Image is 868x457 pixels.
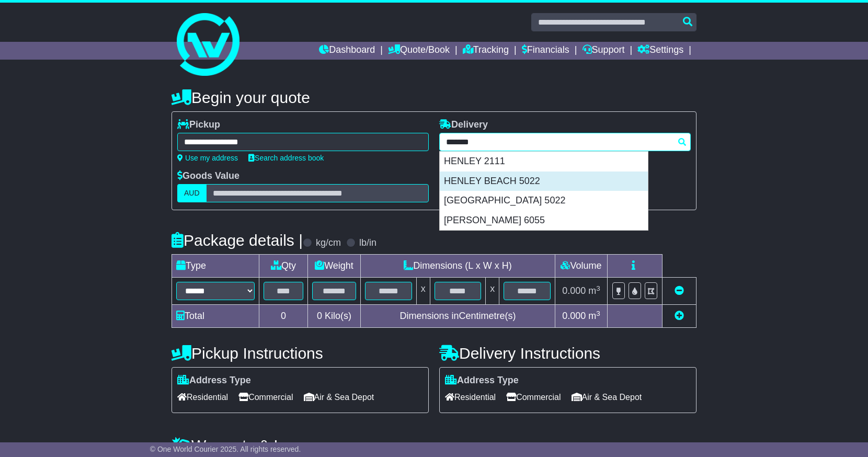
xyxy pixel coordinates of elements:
typeahead: Please provide city [439,133,691,151]
div: [PERSON_NAME] 6055 [440,211,648,231]
span: Air & Sea Depot [304,389,374,405]
a: Add new item [675,311,684,321]
h4: Begin your quote [172,89,696,106]
span: 0.000 [562,285,586,296]
td: Qty [259,255,308,278]
td: x [486,278,499,305]
a: Use my address [177,154,238,162]
label: Delivery [439,119,488,131]
div: HENLEY 2111 [440,152,648,172]
span: Commercial [238,389,293,405]
sup: 3 [596,284,600,292]
span: Commercial [506,389,561,405]
sup: 3 [596,310,600,317]
a: Support [583,42,625,60]
label: kg/cm [316,237,341,249]
td: Total [172,305,259,328]
span: m [588,285,600,296]
a: Search address book [248,154,324,162]
span: © One World Courier 2025. All rights reserved. [150,445,301,453]
td: Weight [308,255,361,278]
label: lb/in [359,237,376,249]
td: x [416,278,430,305]
td: Volume [555,255,607,278]
h4: Package details | [172,232,303,249]
span: m [588,311,600,321]
span: 0.000 [562,311,586,321]
span: Residential [177,389,228,405]
a: Dashboard [319,42,375,60]
h4: Pickup Instructions [172,345,429,362]
label: Pickup [177,119,220,131]
span: 0 [317,311,322,321]
label: Address Type [177,375,251,386]
a: Quote/Book [388,42,450,60]
span: Air & Sea Depot [572,389,642,405]
h4: Delivery Instructions [439,345,696,362]
td: 0 [259,305,308,328]
td: Dimensions (L x W x H) [360,255,555,278]
label: AUD [177,184,207,202]
h4: Warranty & Insurance [172,437,696,454]
label: Goods Value [177,170,239,182]
div: HENLEY BEACH 5022 [440,172,648,191]
a: Settings [637,42,683,60]
span: Residential [445,389,496,405]
td: Dimensions in Centimetre(s) [360,305,555,328]
div: [GEOGRAPHIC_DATA] 5022 [440,191,648,211]
a: Financials [522,42,569,60]
a: Remove this item [675,285,684,296]
a: Tracking [463,42,509,60]
td: Type [172,255,259,278]
label: Address Type [445,375,519,386]
td: Kilo(s) [308,305,361,328]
